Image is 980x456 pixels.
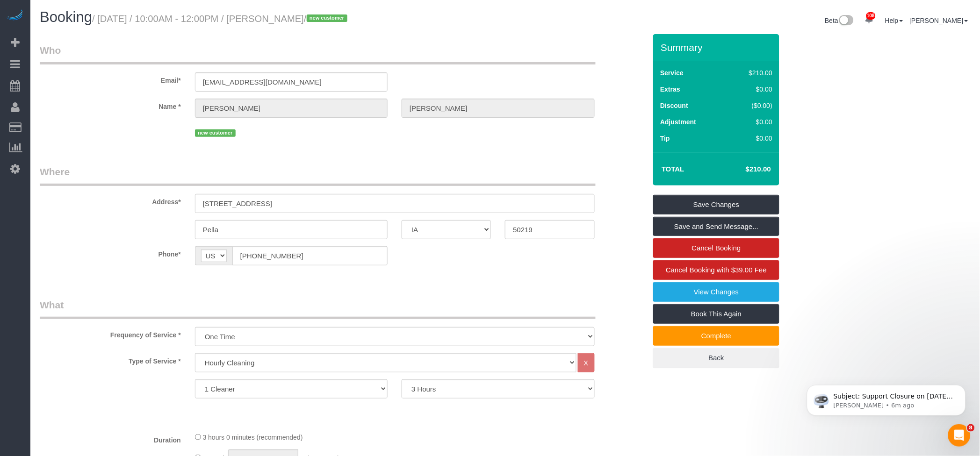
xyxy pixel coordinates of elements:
[793,365,980,431] iframe: Intercom notifications message
[967,424,975,432] span: 8
[653,238,779,258] a: Cancel Booking
[307,14,347,22] span: new customer
[729,134,773,143] div: $0.00
[653,304,779,324] a: Book This Again
[866,12,876,20] span: 108
[40,298,596,319] legend: What
[402,99,594,118] input: Last Name*
[232,246,388,265] input: Phone*
[33,246,188,259] label: Phone*
[653,348,779,368] a: Back
[195,99,388,118] input: First Name*
[729,117,773,127] div: $0.00
[304,14,350,24] span: /
[662,165,685,173] strong: Total
[40,9,92,25] span: Booking
[195,129,236,137] span: new customer
[660,85,680,94] label: Extras
[729,101,773,110] div: ($0.00)
[33,327,188,340] label: Frequency of Service *
[948,424,971,447] iframe: Intercom live chat
[666,266,767,274] span: Cancel Booking with $39.00 Fee
[910,17,968,24] a: [PERSON_NAME]
[203,434,303,442] span: 3 hours 0 minutes (recommended)
[660,101,688,110] label: Discount
[195,220,388,239] input: City*
[653,260,779,280] a: Cancel Booking with $39.00 Fee
[653,326,779,346] a: Complete
[661,42,775,53] h3: Summary
[195,72,388,92] input: Email*
[33,353,188,366] label: Type of Service *
[6,9,24,22] img: Automaid Logo
[33,72,188,85] label: Email*
[40,165,596,186] legend: Where
[660,68,684,78] label: Service
[653,195,779,214] a: Save Changes
[660,117,696,127] label: Adjustment
[860,9,879,30] a: 108
[718,165,771,173] h4: $210.00
[729,68,773,78] div: $210.00
[660,134,670,143] label: Tip
[885,17,903,24] a: Help
[653,282,779,302] a: View Changes
[825,17,854,24] a: Beta
[33,194,188,207] label: Address*
[92,14,350,24] small: / [DATE] / 10:00AM - 12:00PM / [PERSON_NAME]
[33,432,188,445] label: Duration
[33,99,188,111] label: Name *
[40,43,596,64] legend: Who
[505,220,594,239] input: Zip Code*
[653,217,779,236] a: Save and Send Message...
[838,15,854,27] img: New interface
[729,85,773,94] div: $0.00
